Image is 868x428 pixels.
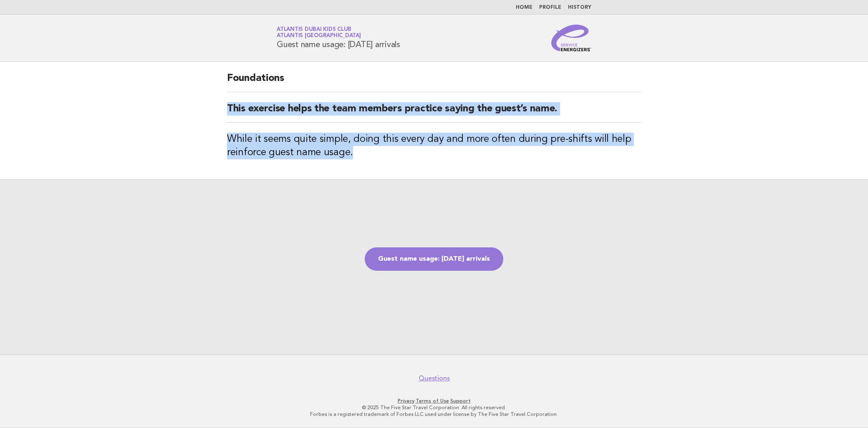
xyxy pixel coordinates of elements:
p: Forbes is a registered trademark of Forbes LLC used under license by The Five Star Travel Corpora... [179,411,689,418]
h1: Guest name usage: [DATE] arrivals [277,27,400,49]
p: © 2025 The Five Star Travel Corporation. All rights reserved. [179,404,689,411]
a: Terms of Use [416,398,449,404]
a: History [568,5,591,10]
a: Profile [539,5,561,10]
p: · · [179,398,689,404]
h2: This exercise helps the team members practice saying the guest’s name. [227,102,641,123]
a: Home [516,5,532,10]
h3: While it seems quite simple, doing this every day and more often during pre-shifts will help rein... [227,133,641,159]
a: Questions [419,374,450,383]
a: Support [450,398,471,404]
span: Atlantis [GEOGRAPHIC_DATA] [277,33,361,39]
a: Atlantis Dubai Kids ClubAtlantis [GEOGRAPHIC_DATA] [277,27,361,38]
a: Guest name usage: [DATE] arrivals [365,247,503,271]
a: Privacy [398,398,414,404]
h2: Foundations [227,72,641,92]
img: Service Energizers [551,25,591,51]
